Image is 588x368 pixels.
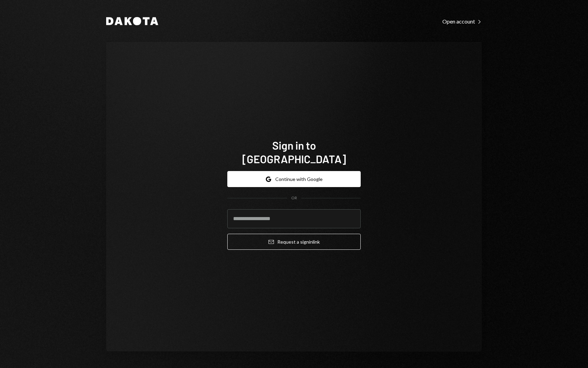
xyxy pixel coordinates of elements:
[227,138,361,166] h1: Sign in to [GEOGRAPHIC_DATA]
[227,171,361,187] button: Continue with Google
[291,195,297,201] div: OR
[442,18,482,25] div: Open account
[227,234,361,250] button: Request a signinlink
[442,17,482,25] a: Open account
